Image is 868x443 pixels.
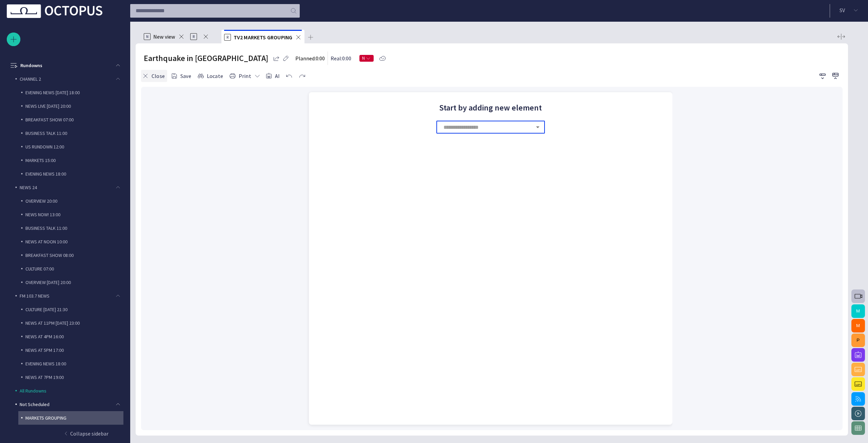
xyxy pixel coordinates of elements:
p: MARKETS 15:00 [25,157,123,164]
p: BREAKFAST SHOW 07:00 [25,116,123,123]
div: MARKETS GROUPING [18,411,123,425]
p: NEWS AT 5PM 17:00 [25,347,123,354]
span: TV2 MARKETS GROUPING [234,34,293,41]
span: New view [153,33,175,40]
div: BUSINESS TALK 11:00 [18,126,123,140]
div: CULTURE [DATE] 21:30 [18,303,123,316]
p: US RUNDOWN 12:00 [25,143,123,150]
div: NEWS NOW! 13:00 [18,208,123,221]
p: NEWS AT 4PM 16:00 [25,333,123,340]
div: RTV2 MARKETS GROUPING [221,30,305,43]
span: N [362,56,366,61]
button: Open [533,122,542,132]
button: P [851,334,865,347]
div: NEWS AT 4PM 16:00 [18,330,123,343]
p: NEWS NOW! 13:00 [25,211,123,218]
p: All Rundowns [20,387,123,394]
div: NEWS LIVE [DATE] 20:00 [18,99,123,113]
p: Planned: 0:00 [295,54,325,62]
p: R [190,33,197,40]
div: BUSINESS TALK 11:00 [18,221,123,235]
p: EVENING NEWS 18:00 [25,170,123,177]
ul: main menu [7,32,123,400]
h2: Earthquake in Japan [144,53,268,64]
p: NEWS AT 11PM [DATE] 23:00 [25,320,123,326]
div: OVERVIEW 20:00 [18,194,123,208]
p: BUSINESS TALK 11:00 [25,130,123,137]
p: CHANNEL 2 [20,76,117,82]
div: NEWS AT 7PM 19:00 [18,370,123,384]
p: EVENING NEWS [DATE] 18:00 [25,89,123,96]
div: EVENING NEWS 18:00 [18,357,123,370]
p: BUSINESS TALK 11:00 [25,225,123,231]
p: S V [840,6,845,14]
div: MARKETS 15:00 [18,154,123,167]
p: Not Scheduled [20,401,117,408]
p: EVENING NEWS 18:00 [25,360,123,367]
p: N [144,33,151,40]
button: Save [170,70,194,82]
p: Rundowns [20,62,42,69]
div: BREAKFAST SHOW 07:00 [18,113,123,126]
button: Close [141,70,167,82]
button: M [851,319,865,333]
img: Octopus News Room [7,4,102,18]
div: US RUNDOWN 12:00 [18,140,123,154]
button: M [851,304,865,318]
p: CULTURE [DATE] 21:30 [25,306,123,313]
button: SV [834,4,864,16]
p: OVERVIEW 20:00 [25,198,123,204]
p: NEWS AT 7PM 19:00 [25,374,123,381]
p: R [224,34,231,41]
div: OVERVIEW [DATE] 20:00 [18,276,123,289]
button: Locate [196,70,225,82]
p: Real: 0:00 [331,54,351,62]
div: BREAKFAST SHOW 08:00 [18,248,123,262]
div: CULTURE 07:00 [18,262,123,276]
p: NEWS LIVE [DATE] 20:00 [25,103,123,109]
p: FM 103.7 NEWS [20,293,117,299]
div: NNew view [141,30,188,43]
p: BREAKFAST SHOW 08:00 [25,252,123,259]
p: MARKETS GROUPING [25,415,123,421]
div: NEWS AT NOON 10:00 [18,235,123,248]
p: NEWS AT NOON 10:00 [25,238,123,245]
p: OVERVIEW [DATE] 20:00 [25,279,123,286]
div: NEWS AT 11PM [DATE] 23:00 [18,316,123,330]
button: Collapse sidebar [9,427,119,440]
button: Print [228,70,262,82]
h2: Start by adding new element [314,103,667,113]
div: NEWS AT 5PM 17:00 [18,343,123,357]
div: R [188,30,221,43]
p: CULTURE 07:00 [25,265,123,272]
button: AI [264,70,282,82]
button: N [359,52,374,64]
p: NEWS 24 [20,184,117,191]
p: Collapse sidebar [69,429,113,438]
div: EVENING NEWS 18:00 [18,167,123,181]
div: EVENING NEWS [DATE] 18:00 [18,86,123,99]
